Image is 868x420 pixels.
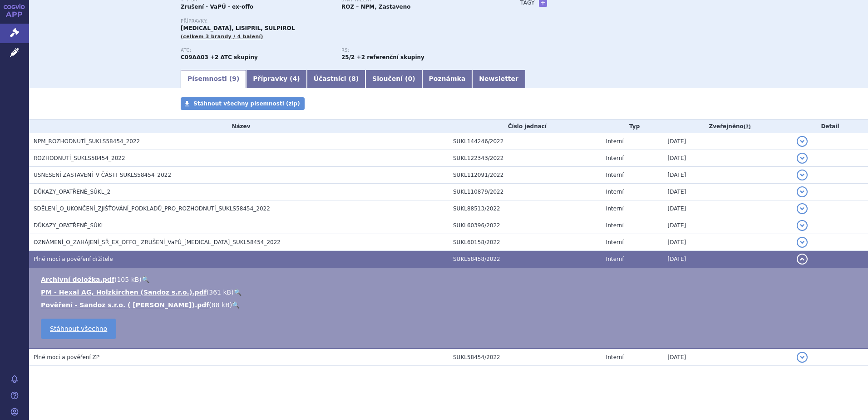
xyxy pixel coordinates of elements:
[34,155,125,161] span: ROZHODNUTÍ_SUKLS58454_2022
[142,276,149,283] a: 🔍
[29,120,449,133] th: Název
[606,222,624,229] span: Interní
[181,25,295,31] span: [MEDICAL_DATA], LISIPRIL, SULPIROL
[606,205,624,212] span: Interní
[34,222,104,229] span: DŮKAZY_OPATŘENÉ_SÚKL
[663,133,792,150] td: [DATE]
[797,237,808,248] button: detail
[41,301,209,309] a: Pověření - Sandoz s.r.o. ( [PERSON_NAME]).pdf
[663,234,792,251] td: [DATE]
[34,256,113,262] span: Plné moci a pověření držitele
[449,120,602,133] th: Číslo jednací
[606,256,624,262] span: Interní
[210,54,258,60] strong: +2 ATC skupiny
[797,352,808,363] button: detail
[663,150,792,167] td: [DATE]
[449,150,602,167] td: SUKL122343/2022
[181,34,263,40] span: (celkem 3 brandy / 4 balení)
[212,301,230,309] span: 88 kB
[606,172,624,178] span: Interní
[181,70,246,88] a: Písemnosti (9)
[34,205,270,212] span: SDĚLENÍ_O_UKONČENÍ_ZJIŠŤOVÁNÍ_PODKLADŮ_PRO_ROZHODNUTÍ_SUKLS58454_2022
[209,289,231,296] span: 361 kB
[744,124,751,130] abbr: (?)
[41,300,859,310] li: ( )
[449,217,602,234] td: SUKL60396/2022
[34,189,110,195] span: DŮKAZY_OPATŘENÉ_SÚKL_2
[34,138,140,145] span: NPM_ROZHODNUTÍ_SUKLS58454_2022
[663,120,792,133] th: Zveřejněno
[663,200,792,217] td: [DATE]
[341,4,411,10] strong: ROZ – NPM, Zastaveno
[602,120,663,133] th: Typ
[606,354,624,360] span: Interní
[606,239,624,245] span: Interní
[449,167,602,184] td: SUKL112091/2022
[246,70,306,88] a: Přípravky (4)
[797,203,808,214] button: detail
[797,153,808,164] button: detail
[351,75,356,82] span: 8
[307,70,365,88] a: Účastníci (8)
[663,184,792,200] td: [DATE]
[181,4,253,10] strong: Zrušení - VaPÚ - ex-offo
[365,70,422,88] a: Sloučení (0)
[797,136,808,147] button: detail
[341,54,355,60] strong: antihypertenziva, inhibitory ACE dlouhodobě účinné, p.o.
[606,155,624,161] span: Interní
[449,133,602,150] td: SUKL144246/2022
[797,186,808,197] button: detail
[357,54,424,60] strong: +2 referenční skupiny
[34,239,281,245] span: OZNÁMENÍ_O_ZAHÁJENÍ_SŘ_EX_OFFO_ ZRUŠENÍ_VaPÚ_DOXYHEXAL_SUKL58454_2022
[232,301,240,309] a: 🔍
[34,354,99,360] span: Plné moci a pověření ZP
[449,200,602,217] td: SUKL88513/2022
[193,100,300,107] span: Stáhnout všechny písemnosti (zip)
[449,184,602,200] td: SUKL110879/2022
[181,97,305,110] a: Stáhnout všechny písemnosti (zip)
[663,167,792,184] td: [DATE]
[606,189,624,195] span: Interní
[797,254,808,265] button: detail
[792,120,868,133] th: Detail
[449,349,602,366] td: SUKL58454/2022
[408,75,412,82] span: 0
[293,75,297,82] span: 4
[234,289,242,296] a: 🔍
[422,70,473,88] a: Poznámka
[34,172,171,178] span: USNESENÍ ZASTAVENÍ_V ČÁSTI_SUKLS58454_2022
[449,234,602,251] td: SUKL60158/2022
[41,319,116,339] a: Stáhnout všechno
[41,276,114,283] a: Archivní doložka.pdf
[117,276,139,283] span: 105 kB
[663,349,792,366] td: [DATE]
[341,48,493,53] p: RS:
[472,70,525,88] a: Newsletter
[181,48,332,53] p: ATC:
[797,170,808,180] button: detail
[663,251,792,268] td: [DATE]
[41,288,859,297] li: ( )
[449,251,602,268] td: SUKL58458/2022
[797,220,808,231] button: detail
[663,217,792,234] td: [DATE]
[606,138,624,145] span: Interní
[41,289,207,296] a: PM - Hexal AG, Holzkirchen (Sandoz s.r.o.).pdf
[181,54,208,60] strong: LISINOPRIL
[41,275,859,284] li: ( )
[181,19,502,24] p: Přípravky:
[232,75,237,82] span: 9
